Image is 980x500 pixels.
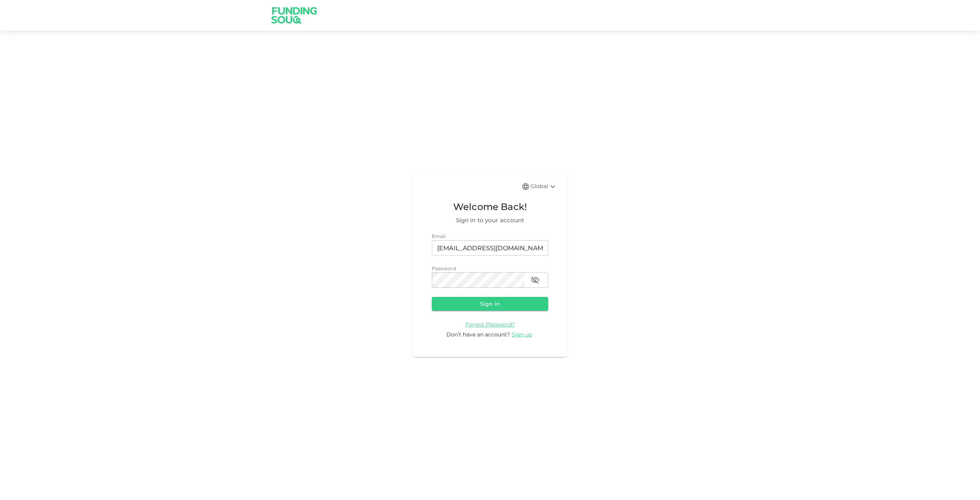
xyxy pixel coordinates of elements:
[465,321,515,328] a: Forgot Password?
[432,266,456,271] span: Password
[432,200,548,214] span: Welcome Back!
[432,216,548,225] span: Sign in to your account
[432,233,446,239] span: Email
[432,272,524,288] input: password
[432,240,548,256] input: email
[432,297,548,311] button: Sign in
[531,182,557,191] div: Global
[511,331,532,338] span: Sign up
[446,331,510,338] span: Don’t have an account?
